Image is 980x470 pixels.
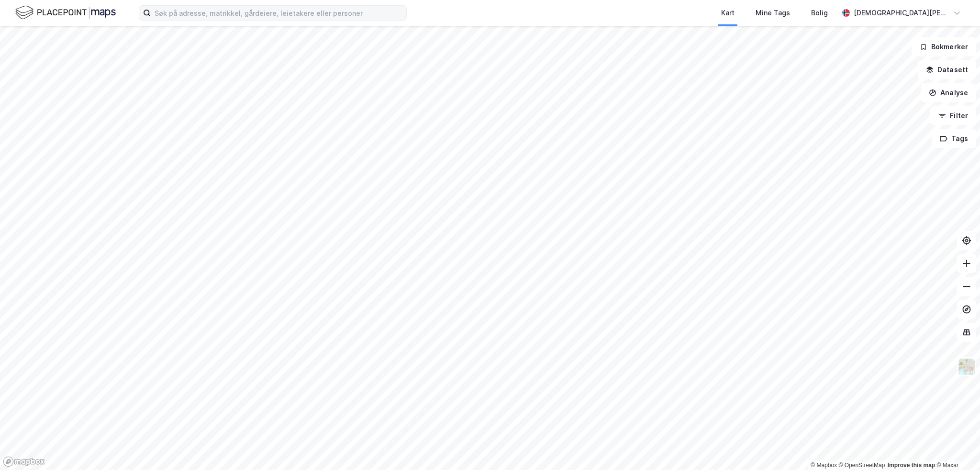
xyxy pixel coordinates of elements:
[930,106,976,125] button: Filter
[918,60,976,79] button: Datasett
[932,424,980,470] div: Kontrollprogram for chat
[756,7,790,19] div: Mine Tags
[958,358,976,376] img: Z
[3,456,45,467] a: Mapbox homepage
[912,37,976,56] button: Bokmerker
[721,7,735,19] div: Kart
[854,7,949,19] div: [DEMOGRAPHIC_DATA][PERSON_NAME]
[932,424,980,470] iframe: Chat Widget
[811,462,837,469] a: Mapbox
[151,6,406,20] input: Søk på adresse, matrikkel, gårdeiere, leietakere eller personer
[839,462,885,469] a: OpenStreetMap
[932,129,976,148] button: Tags
[811,7,828,19] div: Bolig
[888,462,935,469] a: Improve this map
[15,4,116,21] img: logo.f888ab2527a4732fd821a326f86c7f29.svg
[921,83,976,102] button: Analyse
